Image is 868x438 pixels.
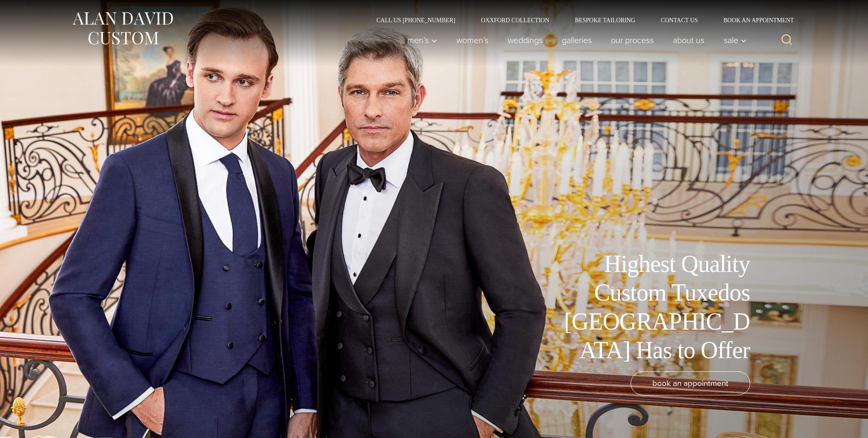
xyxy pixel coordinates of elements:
[631,371,750,395] a: book an appointment
[397,32,751,49] nav: Primary Navigation
[724,36,747,44] span: Sale
[652,377,728,389] span: book an appointment
[552,32,601,49] a: Galleries
[710,17,797,23] a: Book an Appointment
[558,250,750,365] h1: Highest Quality Custom Tuxedos [GEOGRAPHIC_DATA] Has to Offer
[364,17,468,23] a: Call Us [PHONE_NUMBER]
[407,36,437,44] span: Men’s
[71,9,174,47] img: Alan David Custom
[562,17,648,23] a: Bespoke Tailoring
[364,17,797,23] nav: Secondary Navigation
[648,17,711,23] a: Contact Us
[601,32,663,49] a: Our Process
[663,32,714,49] a: About Us
[777,30,797,50] button: View Search Form
[498,32,552,49] a: weddings
[447,32,498,49] a: Women’s
[468,17,562,23] a: Oxxford Collection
